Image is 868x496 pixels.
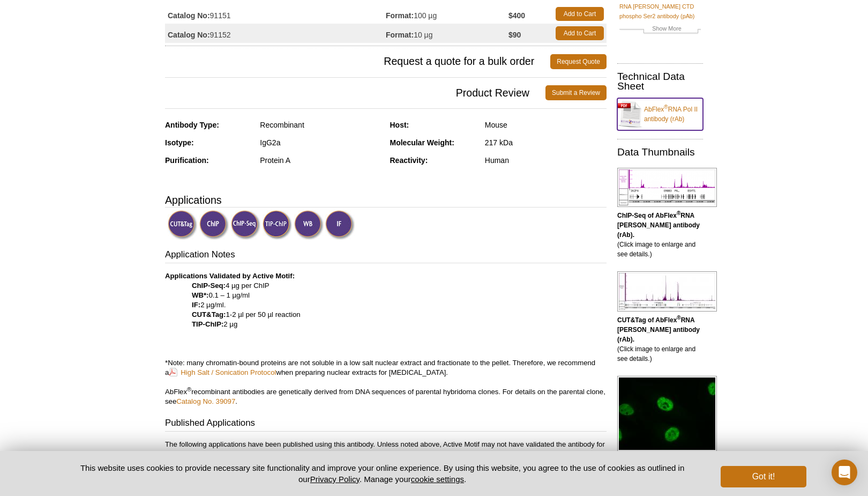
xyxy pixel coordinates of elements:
[545,85,607,100] a: Submit a Review
[617,376,717,451] img: AbFlex<sup>®</sup> RNA Pol II antibody (rAb) tested by immunofluorescence.
[192,320,223,328] strong: TIP-ChIP:
[556,26,604,40] a: Add to Cart
[832,460,857,485] div: Open Intercom Messenger
[617,212,700,239] b: ChIP-Seq of AbFlex RNA [PERSON_NAME] antibody (rAb).
[617,98,703,130] a: AbFlex®RNA Pol II antibody (rAb)
[386,30,414,40] strong: Format:
[617,147,703,157] h2: Data Thumbnails
[485,156,607,165] div: Human
[260,156,381,165] div: Protein A
[168,30,210,40] strong: Catalog No:
[619,24,701,36] a: Show More
[165,192,607,208] h3: Applications
[165,85,545,100] span: Product Review
[192,301,200,309] strong: IF:
[664,104,668,110] sup: ®
[617,271,717,312] img: AbFlex<sup>®</sup> RNA Pol II antibody (rAb) tested by CUT&Tag.
[390,138,454,147] strong: Molecular Weight:
[192,282,226,290] strong: ChIP-Seq:
[677,315,680,321] sup: ®
[165,54,550,69] span: Request a quote for a bulk order
[263,210,292,240] img: TIP-ChIP Validated
[550,54,607,69] a: Request Quote
[192,310,226,319] strong: CUT&Tag:
[617,211,703,259] p: (Click image to enlarge and see details.)
[260,120,381,130] div: Recombinant
[617,315,703,364] p: (Click image to enlarge and see details.)
[294,210,324,240] img: Western Blot Validated
[187,386,191,392] sup: ®
[310,475,360,484] a: Privacy Policy
[168,210,197,240] img: CUT&Tag Validated
[721,466,806,487] button: Got it!
[485,120,607,130] div: Mouse
[390,121,409,129] strong: Host:
[508,30,521,40] strong: $90
[231,210,260,240] img: ChIP-Seq Validated
[386,11,414,20] strong: Format:
[411,475,464,484] button: cookie settings
[260,138,381,147] div: IgG2a
[165,4,386,24] td: 91151
[386,4,508,24] td: 100 µg
[165,121,219,129] strong: Antibody Type:
[165,248,607,263] h3: Application Notes
[508,11,525,20] strong: $400
[556,7,604,21] a: Add to Cart
[325,210,355,240] img: Immunofluorescence Validated
[165,417,607,432] h3: Published Applications
[677,210,680,216] sup: ®
[165,156,209,165] strong: Purification:
[199,210,229,240] img: ChIP Validated
[617,168,717,207] img: AbFlex<sup>®</sup> RNA Pol II antibody (rAb) tested by ChIP-Seq.
[169,367,276,377] a: High Salt / Sonication Protocol
[176,397,235,405] a: Catalog No. 39097
[62,462,703,485] p: This website uses cookies to provide necessary site functionality and improve your online experie...
[165,24,386,43] td: 91152
[165,272,295,280] b: Applications Validated by Active Motif:
[619,2,701,21] a: RNA [PERSON_NAME] CTD phospho Ser2 antibody (pAb)
[390,156,428,165] strong: Reactivity:
[386,24,508,43] td: 10 µg
[165,271,607,406] p: 4 µg per ChIP 0.1 – 1 µg/ml 2 µg/ml. 1-2 µl per 50 µl reaction 2 µg *Note: many chromatin-bound p...
[485,138,607,147] div: 217 kDa
[168,11,210,20] strong: Catalog No:
[617,316,700,343] b: CUT&Tag of AbFlex RNA [PERSON_NAME] antibody (rAb).
[165,138,194,147] strong: Isotype:
[617,72,703,91] h2: Technical Data Sheet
